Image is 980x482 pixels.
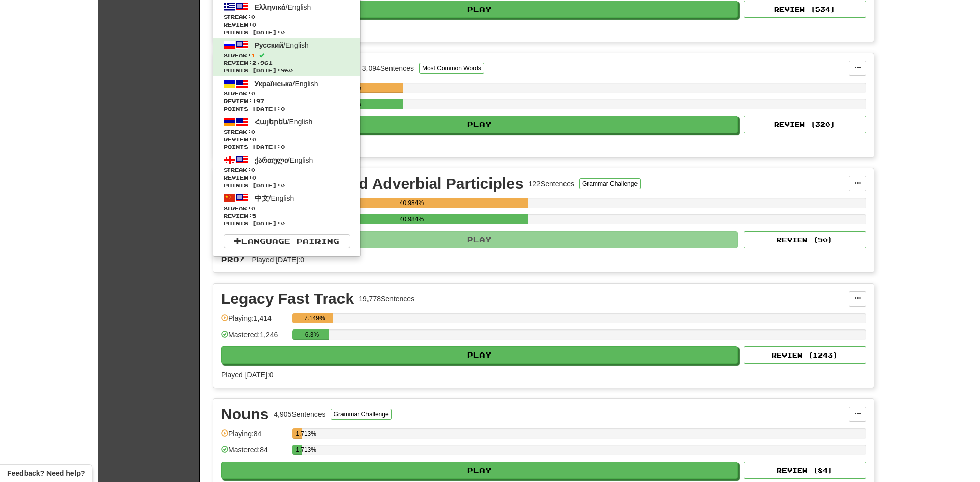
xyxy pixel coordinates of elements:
[579,178,641,189] button: Grammar Challenge
[331,409,392,420] button: Grammar Challenge
[221,1,738,18] button: Play
[529,179,575,189] div: 122 Sentences
[359,294,414,304] div: 19,778 Sentences
[744,231,866,248] button: Review (50)
[221,255,246,264] span: Pro!
[213,114,360,153] a: Հայերեն/EnglishStreak:0 Review:0Points [DATE]:0
[296,198,527,208] div: 40.984%
[221,329,287,346] div: Mastered: 1,246
[224,97,350,105] span: Review: 197
[221,462,738,479] button: Play
[213,191,360,229] a: 中文/EnglishStreak:0 Review:5Points [DATE]:0
[213,76,360,114] a: Українська/EnglishStreak:0 Review:197Points [DATE]:0
[255,41,309,49] span: / English
[224,182,350,189] span: Points [DATE]: 0
[296,329,329,340] div: 6.3%
[213,153,360,191] a: ქართული/EnglishStreak:0 Review:0Points [DATE]:0
[251,14,255,20] span: 0
[224,21,350,29] span: Review: 0
[255,118,313,126] span: / English
[255,80,293,88] span: Українська
[296,214,527,224] div: 40.984%
[224,212,350,220] span: Review: 5
[221,428,287,445] div: Playing: 84
[224,59,350,67] span: Review: 2,961
[224,205,350,212] span: Streak:
[224,234,350,248] a: Language Pairing
[744,346,866,364] button: Review (1243)
[221,407,268,422] div: Nouns
[224,166,350,174] span: Streak:
[296,428,302,439] div: 1.713%
[252,256,304,264] span: Played [DATE]: 0
[744,116,866,133] button: Review (320)
[419,63,484,74] button: Most Common Words
[251,167,255,173] span: 0
[251,90,255,96] span: 0
[296,313,333,323] div: 7.149%
[221,176,524,191] div: Active, Passive, and Adverbial Participles
[213,38,360,76] a: Русский/EnglishStreak:1 Review:2,961Points [DATE]:960
[224,128,350,136] span: Streak:
[224,67,350,74] span: Points [DATE]: 960
[255,156,313,164] span: / English
[224,174,350,182] span: Review: 0
[296,445,302,455] div: 1.713%
[224,143,350,151] span: Points [DATE]: 0
[255,156,288,164] span: ქართული
[255,118,287,126] span: Հայերեն
[255,3,286,11] span: Ελληνικά
[224,105,350,113] span: Points [DATE]: 0
[744,1,866,18] button: Review (534)
[7,468,85,478] span: Open feedback widget
[251,205,255,211] span: 0
[224,220,350,227] span: Points [DATE]: 0
[251,52,255,58] span: 1
[224,29,350,36] span: Points [DATE]: 0
[224,90,350,97] span: Streak:
[221,346,738,364] button: Play
[224,136,350,143] span: Review: 0
[221,371,273,379] span: Played [DATE]: 0
[255,3,311,11] span: / English
[362,63,414,73] div: 3,094 Sentences
[251,129,255,135] span: 0
[221,445,287,462] div: Mastered: 84
[255,80,318,88] span: / English
[221,313,287,330] div: Playing: 1,414
[221,116,738,133] button: Play
[255,194,295,202] span: / English
[224,13,350,21] span: Streak:
[224,52,350,59] span: Streak:
[274,409,325,419] div: 4,905 Sentences
[221,291,354,307] div: Legacy Fast Track
[221,231,738,248] button: Play
[255,194,269,202] span: 中文
[744,462,866,479] button: Review (84)
[255,41,284,49] span: Русский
